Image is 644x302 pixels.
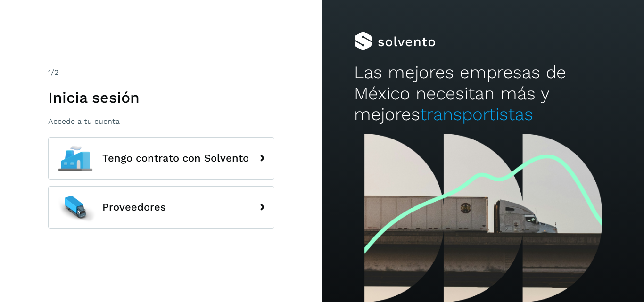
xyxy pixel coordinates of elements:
[354,62,611,125] h2: Las mejores empresas de México necesitan más y mejores
[48,67,274,78] div: /2
[102,153,249,164] span: Tengo contrato con Solvento
[48,137,274,180] button: Tengo contrato con Solvento
[48,117,274,126] p: Accede a tu cuenta
[48,186,274,229] button: Proveedores
[48,68,51,77] span: 1
[48,89,274,106] h1: Inicia sesión
[420,104,533,124] span: transportistas
[102,202,166,213] span: Proveedores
